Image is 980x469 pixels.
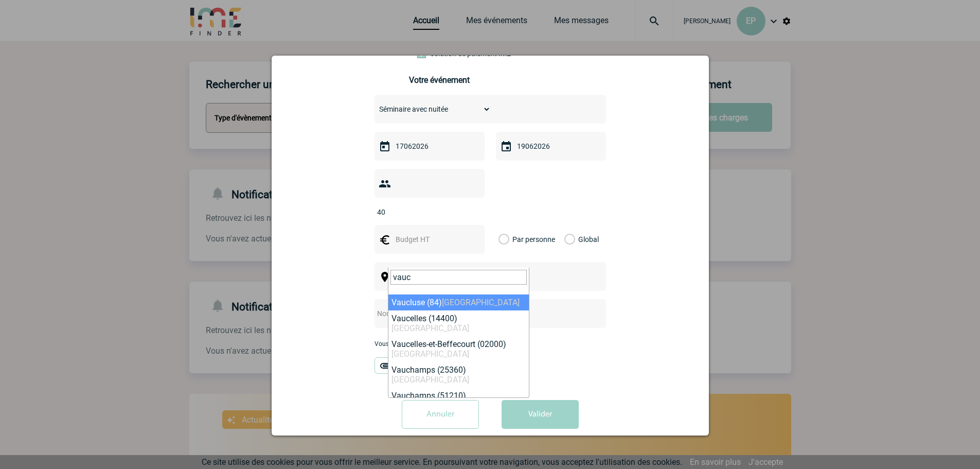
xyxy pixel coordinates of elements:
[514,140,585,153] input: Date de fin
[402,400,479,429] input: Annuler
[391,375,469,385] span: [GEOGRAPHIC_DATA]
[502,400,579,429] button: Valider
[442,298,520,307] span: [GEOGRAPHIC_DATA]
[393,140,464,153] input: Date de début
[409,75,571,85] h3: Votre événement
[388,294,529,310] li: Vaucluse (84)
[391,323,469,333] span: [GEOGRAPHIC_DATA]
[388,362,529,388] li: Vauchamps (25360)
[388,388,529,413] li: Vauchamps (51210)
[388,336,529,362] li: Vaucelles-et-Beffecourt (02000)
[375,307,579,320] input: Nom de l'événement
[388,310,529,336] li: Vaucelles (14400)
[393,233,464,246] input: Budget HT
[391,349,469,359] span: [GEOGRAPHIC_DATA]
[498,225,510,254] label: Par personne
[564,225,571,254] label: Global
[375,340,606,348] p: Vous pouvez ajouter une pièce jointe à votre demande
[375,205,471,219] input: Nombre de participants
[417,49,462,58] label: Conformité aux process achat client, Prise en charge de la facturation, Mutualisation de plusieur...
